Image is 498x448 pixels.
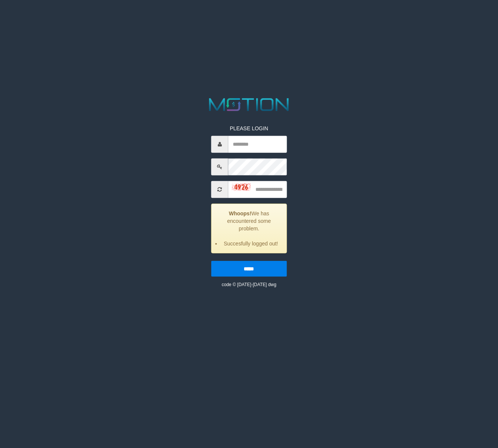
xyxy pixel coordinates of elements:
small: code © [DATE]-[DATE] dwg [222,282,276,287]
li: Succesfully logged out! [221,239,281,247]
strong: Whoops! [229,210,251,216]
img: captcha [232,183,251,191]
div: We has encountered some problem. [211,203,287,253]
p: PLEASE LOGIN [211,124,287,132]
img: MOTION_logo.png [205,96,292,113]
